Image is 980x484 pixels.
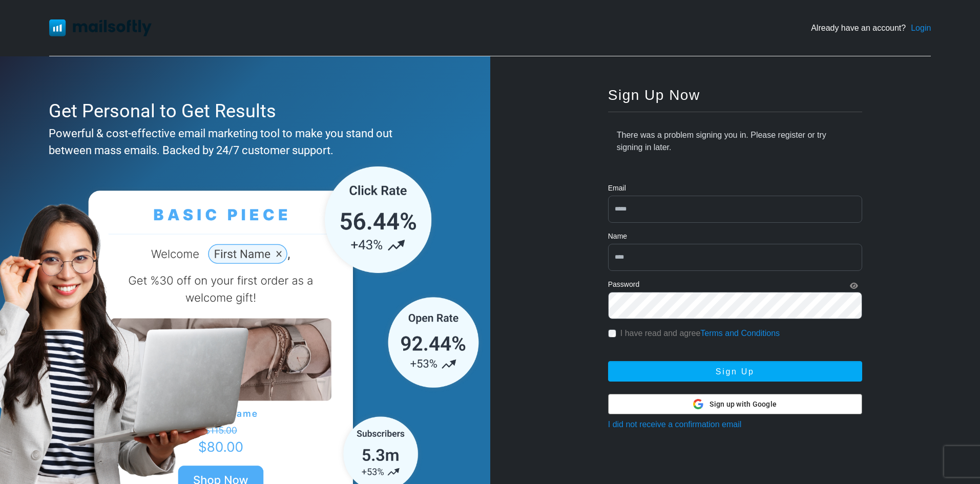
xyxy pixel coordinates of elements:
img: Mailsoftly [49,19,152,36]
button: Sign Up [608,361,862,382]
div: Get Personal to Get Results [49,97,436,125]
a: I did not receive a confirmation email [608,420,742,429]
a: Terms and Conditions [700,329,780,338]
label: Password [608,279,639,290]
span: Sign up with Google [710,399,777,410]
i: Show Password [850,282,858,289]
div: There was a problem signing you in. Please register or try signing in later. [608,120,862,162]
div: Powerful & cost-effective email marketing tool to make you stand out between mass emails. Backed ... [49,125,436,159]
label: Name [608,231,627,242]
span: Sign Up Now [608,87,700,103]
label: Email [608,183,626,194]
button: Sign up with Google [608,394,862,414]
div: Already have an account? [811,22,931,34]
label: I have read and agree [620,327,780,340]
a: Login [911,22,931,34]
